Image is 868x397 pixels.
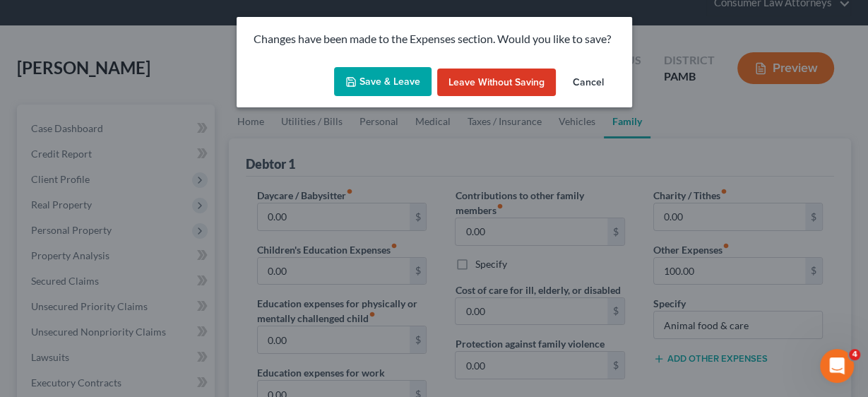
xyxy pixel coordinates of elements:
p: Changes have been made to the Expenses section. Would you like to save? [254,31,615,47]
iframe: Intercom live chat [820,349,854,383]
button: Leave without Saving [437,69,556,97]
button: Cancel [561,69,615,97]
span: 4 [849,349,860,360]
button: Save & Leave [334,67,432,97]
